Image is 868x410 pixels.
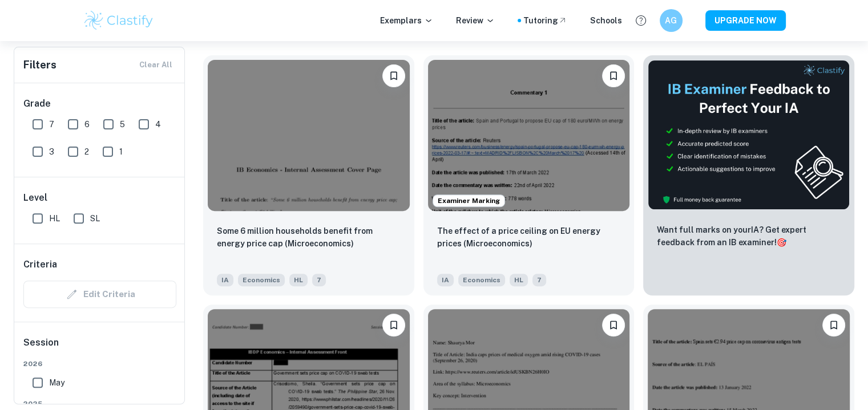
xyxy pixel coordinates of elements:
p: Want full marks on your IA ? Get expert feedback from an IB examiner! [657,224,841,249]
span: 3 [49,145,54,158]
div: Criteria filters are unavailable when searching by topic [23,281,176,308]
span: 2 [84,145,89,158]
span: IA [217,274,233,286]
a: ThumbnailWant full marks on yourIA? Get expert feedback from an IB examiner! [643,55,854,295]
button: Bookmark [822,314,845,336]
span: 5 [120,118,125,131]
a: Tutoring [523,14,567,27]
span: IA [437,274,454,286]
h6: Level [23,191,176,205]
p: Some 6 million households benefit from energy price cap (Microeconomics) [217,225,401,250]
span: 7 [49,118,54,131]
h6: Session [23,336,176,359]
h6: Filters [23,57,56,73]
h6: AG [664,14,677,27]
button: UPGRADE NOW [705,10,786,31]
span: SL [90,212,100,225]
h6: Criteria [23,258,57,271]
p: The effect of a price ceiling on EU energy prices (Microeconomics) [437,225,621,250]
button: AG [660,9,683,32]
span: 1 [119,145,123,158]
p: Exemplars [380,14,433,27]
span: 7 [532,274,546,286]
span: Examiner Marking [433,196,504,206]
img: Economics IA example thumbnail: Some 6 million households benefit from e [208,60,410,211]
span: 4 [155,118,161,131]
span: May [49,376,64,389]
span: HL [49,212,60,225]
a: BookmarkSome 6 million households benefit from energy price cap (Microeconomics)IAEconomicsHL7 [203,55,414,295]
img: Thumbnail [648,60,850,210]
p: Review [456,14,495,27]
a: Examiner MarkingBookmarkThe effect of a price ceiling on EU energy prices (Microeconomics)IAEcono... [423,55,635,295]
img: Clastify logo [83,9,155,32]
span: HL [289,274,308,286]
span: Economics [458,274,505,286]
img: Economics IA example thumbnail: The effect of a price ceiling on EU ener [428,60,630,211]
h6: Grade [23,97,176,111]
span: 7 [312,274,326,286]
a: Schools [590,14,622,27]
button: Bookmark [602,64,625,87]
span: 2025 [23,399,176,409]
span: 6 [84,118,90,131]
span: Economics [238,274,285,286]
button: Bookmark [602,314,625,336]
span: HL [510,274,528,286]
button: Help and Feedback [631,11,651,30]
button: Bookmark [382,314,405,336]
span: 2026 [23,359,176,369]
span: 🎯 [777,238,786,247]
button: Bookmark [382,64,405,87]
